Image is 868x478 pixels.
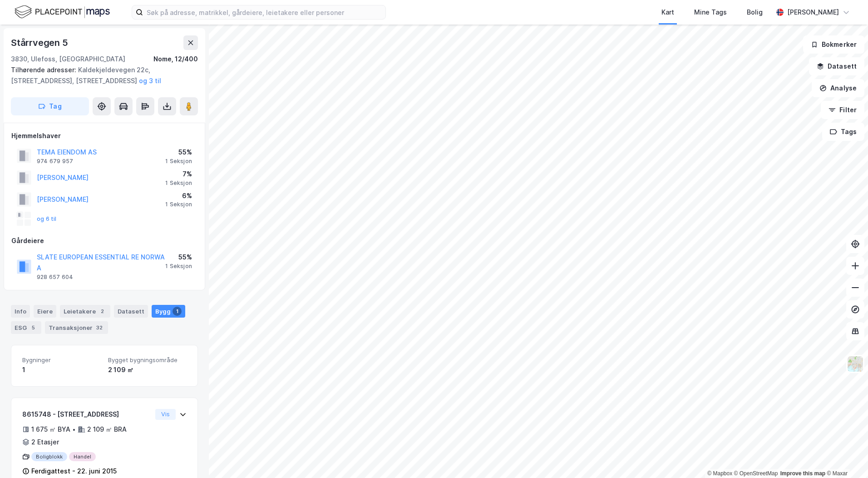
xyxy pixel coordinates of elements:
[11,321,41,334] div: ESG
[155,409,176,420] button: Vis
[165,252,192,263] div: 55%
[803,35,864,54] button: Bokmerker
[108,356,187,364] span: Bygget bygningsområde
[734,470,778,477] a: OpenStreetMap
[22,409,152,420] div: 8615748 - [STREET_ADDRESS]
[143,5,385,19] input: Søk på adresse, matrikkel, gårdeiere, leietakere eller personer
[747,7,763,18] div: Bolig
[37,274,73,281] div: 928 657 604
[72,426,76,433] div: •
[11,54,125,65] div: 3830, Ulefoss, [GEOGRAPHIC_DATA]
[11,130,197,141] div: Hjemmelshaver
[98,307,107,316] div: 2
[821,101,864,119] button: Filter
[31,424,70,435] div: 1 675 ㎡ BYA
[173,307,182,316] div: 1
[809,57,864,75] button: Datasett
[11,35,70,50] div: Stårrvegen 5
[11,305,30,318] div: Info
[45,321,108,334] div: Transaksjoner
[822,123,864,141] button: Tags
[165,158,192,165] div: 1 Seksjon
[847,355,864,373] img: Z
[694,7,727,18] div: Mine Tags
[152,305,185,318] div: Bygg
[165,169,192,179] div: 7%
[153,54,198,65] div: Nome, 12/400
[94,323,104,332] div: 32
[780,470,825,477] a: Improve this map
[114,305,148,318] div: Datasett
[87,424,127,435] div: 2 109 ㎡ BRA
[787,7,839,18] div: [PERSON_NAME]
[165,201,192,208] div: 1 Seksjon
[165,179,192,187] div: 1 Seksjon
[823,434,868,478] div: Kontrollprogram for chat
[11,97,89,115] button: Tag
[165,263,192,270] div: 1 Seksjon
[108,364,187,375] div: 2 109 ㎡
[11,65,191,86] div: Kaldekjeldevegen 22c, [STREET_ADDRESS], [STREET_ADDRESS]
[812,79,864,97] button: Analyse
[22,364,101,375] div: 1
[11,66,78,74] span: Tilhørende adresser:
[823,434,868,478] iframe: Chat Widget
[31,437,59,448] div: 2 Etasjer
[661,7,674,18] div: Kart
[29,323,38,332] div: 5
[22,356,101,364] span: Bygninger
[60,305,110,318] div: Leietakere
[165,190,192,201] div: 6%
[11,235,197,246] div: Gårdeiere
[37,158,73,165] div: 974 679 957
[165,147,192,158] div: 55%
[15,4,110,20] img: logo.f888ab2527a4732fd821a326f86c7f29.svg
[34,305,56,318] div: Eiere
[31,466,117,477] div: Ferdigattest - 22. juni 2015
[707,470,732,477] a: Mapbox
